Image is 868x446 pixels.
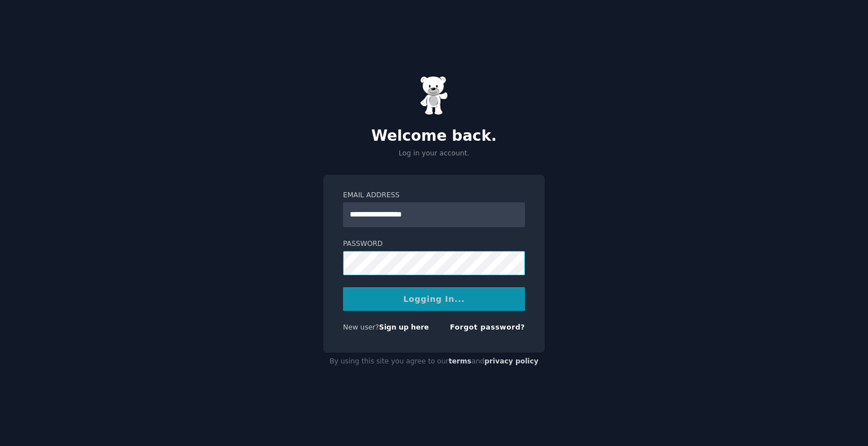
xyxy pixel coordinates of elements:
a: privacy policy [484,357,539,365]
a: Forgot password? [450,323,525,331]
a: Sign up here [379,323,429,331]
h2: Welcome back. [323,127,545,145]
img: Gummy Bear [420,76,448,115]
p: Log in your account. [323,149,545,159]
label: Email Address [343,190,525,201]
label: Password [343,239,525,249]
div: By using this site you agree to our and [323,353,545,371]
a: terms [449,357,471,365]
span: New user? [343,323,379,331]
